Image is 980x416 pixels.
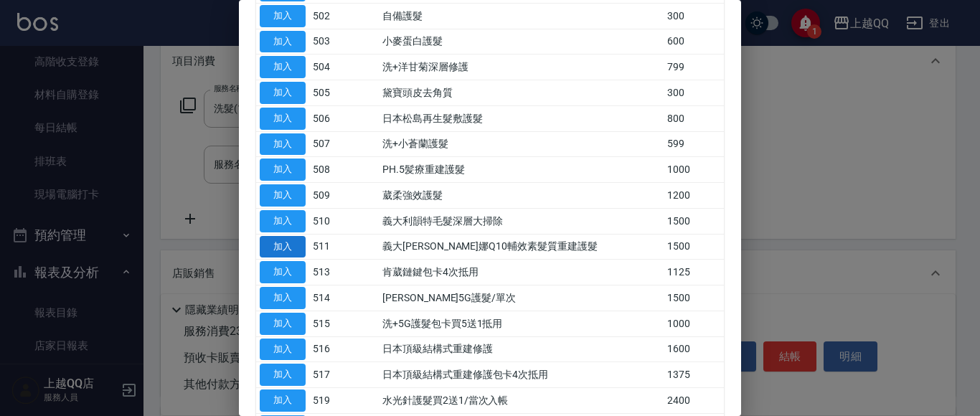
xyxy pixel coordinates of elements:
[379,234,664,260] td: 義大[PERSON_NAME]娜Q10輔效素髮質重建護髮
[379,183,664,209] td: 葳柔強效護髮
[664,29,724,55] td: 600
[260,108,306,130] button: 加入
[260,31,306,53] button: 加入
[379,131,664,157] td: 洗+小蒼蘭護髮
[664,105,724,131] td: 800
[379,388,664,414] td: 水光針護髮買2送1/當次入帳
[260,159,306,181] button: 加入
[309,260,344,285] td: 513
[309,80,344,106] td: 505
[309,105,344,131] td: 506
[260,236,306,258] button: 加入
[664,208,724,234] td: 1500
[309,234,344,260] td: 511
[260,210,306,232] button: 加入
[379,105,664,131] td: 日本松島再生髮敷護髮
[664,183,724,209] td: 1200
[309,131,344,157] td: 507
[664,157,724,183] td: 1000
[309,388,344,414] td: 519
[260,313,306,335] button: 加入
[664,362,724,388] td: 1375
[309,29,344,55] td: 503
[309,362,344,388] td: 517
[309,55,344,80] td: 504
[260,364,306,386] button: 加入
[260,389,306,412] button: 加入
[260,56,306,78] button: 加入
[379,29,664,55] td: 小麥蛋白護髮
[379,3,664,29] td: 自備護髮
[260,5,306,27] button: 加入
[664,3,724,29] td: 300
[664,131,724,157] td: 599
[260,287,306,309] button: 加入
[260,82,306,104] button: 加入
[309,208,344,234] td: 510
[664,234,724,260] td: 1500
[260,184,306,207] button: 加入
[260,133,306,156] button: 加入
[379,55,664,80] td: 洗+洋甘菊深層修護
[309,3,344,29] td: 502
[379,208,664,234] td: 義大利韻特毛髮深層大掃除
[309,311,344,336] td: 515
[664,260,724,285] td: 1125
[379,260,664,285] td: 肯葳鏈鍵包卡4次抵用
[379,80,664,106] td: 黛寶頭皮去角質
[379,362,664,388] td: 日本頂級結構式重建修護包卡4次抵用
[664,311,724,336] td: 1000
[260,261,306,283] button: 加入
[379,157,664,183] td: PH.5髪療重建護髮
[309,336,344,362] td: 516
[379,285,664,311] td: [PERSON_NAME]5G護髮/單次
[309,157,344,183] td: 508
[664,388,724,414] td: 2400
[379,336,664,362] td: 日本頂級結構式重建修護
[260,339,306,361] button: 加入
[309,285,344,311] td: 514
[664,285,724,311] td: 1500
[664,80,724,106] td: 300
[309,183,344,209] td: 509
[664,336,724,362] td: 1600
[379,311,664,336] td: 洗+5G護髮包卡買5送1抵用
[664,55,724,80] td: 799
